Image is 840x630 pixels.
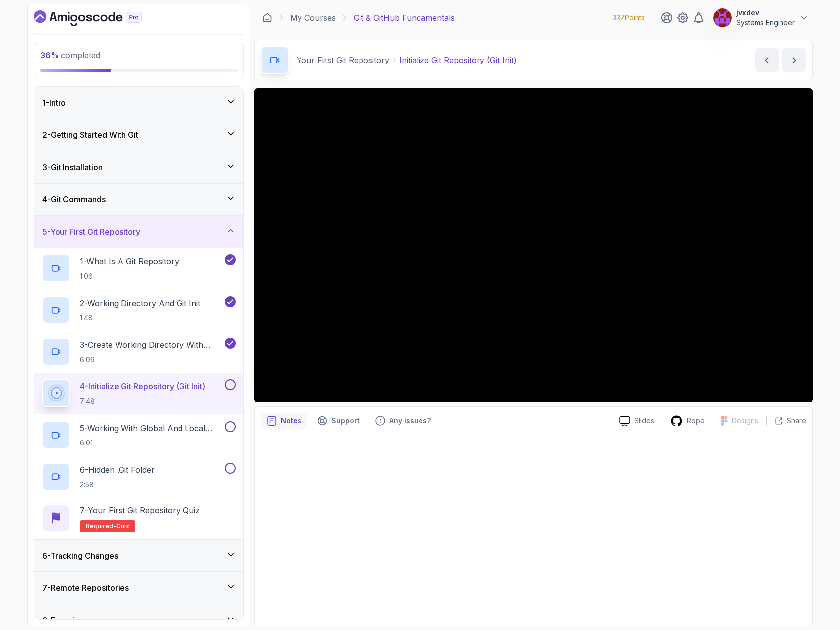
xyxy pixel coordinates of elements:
p: Slides [634,416,654,426]
button: 7-Your First Git Repository QuizRequired-quiz [42,504,236,532]
p: Any issues? [389,416,431,426]
a: Slides [611,416,662,426]
h3: 1 - Intro [42,97,66,109]
button: Share [766,416,806,426]
h3: 6 - Tracking Changes [42,550,118,562]
iframe: 4 - Initialize Git Repository (git init) [254,88,813,402]
span: completed [40,50,100,60]
button: 5-Working With Global And Local Configuration6:01 [42,421,236,449]
p: Initialize Git Repository (Git Init) [399,54,517,66]
p: 7:48 [80,396,205,406]
button: 7-Remote Repositories [34,572,243,604]
p: 337 Points [612,13,645,23]
p: 2:58 [80,480,155,490]
button: 4-Git Commands [34,184,243,215]
button: 1-Intro [34,87,243,119]
p: 1:48 [80,313,200,323]
button: 6-Hidden .git Folder2:58 [42,463,236,491]
p: Designs [732,416,758,426]
button: 6-Tracking Changes [34,540,243,571]
p: 1:06 [80,271,179,281]
p: 3 - Create Working Directory With Mkdir [80,339,223,351]
button: next content [782,48,806,72]
p: Support [331,416,360,426]
p: jvxdev [736,8,795,18]
button: previous content [755,48,779,72]
h3: 4 - Git Commands [42,193,106,205]
h3: 8 - Exercise [42,614,83,626]
p: 6 - Hidden .git Folder [80,464,155,476]
button: 2-Getting Started With Git [34,119,243,151]
a: Dashboard [34,10,165,26]
p: 1 - What Is A Git Repository [80,255,179,267]
button: 1-What Is A Git Repository1:06 [42,254,236,282]
p: 4 - Initialize Git Repository (Git Init) [80,380,205,392]
button: Support button [311,413,365,429]
h3: 3 - Git Installation [42,161,103,173]
p: Share [787,416,806,426]
h3: 2 - Getting Started With Git [42,129,138,141]
button: notes button [261,413,307,429]
p: Systems Engineer [736,18,795,28]
a: My Courses [290,12,336,24]
h3: 7 - Remote Repositories [42,582,129,594]
button: Feedback button [369,413,437,429]
p: 2 - Working Directory And Git Init [80,297,200,309]
button: 3-Create Working Directory With Mkdir6:09 [42,338,236,366]
p: 6:09 [80,355,223,365]
p: 7 - Your First Git Repository Quiz [80,504,200,516]
button: user profile imagejvxdevSystems Engineer [713,8,809,28]
p: 6:01 [80,438,223,448]
button: 4-Initialize Git Repository (Git Init)7:48 [42,379,236,407]
p: 5 - Working With Global And Local Configuration [80,422,223,434]
span: Required- [86,522,116,530]
a: Dashboard [262,13,272,23]
p: Repo [687,416,705,426]
button: 2-Working Directory And Git Init1:48 [42,296,236,324]
p: Notes [281,416,301,426]
p: Git & GitHub Fundamentals [354,12,455,24]
img: user profile image [713,8,732,27]
h3: 5 - Your First Git Repository [42,226,140,238]
a: Repo [662,415,713,427]
button: 3-Git Installation [34,151,243,183]
span: quiz [116,522,129,530]
span: 36 % [40,50,59,60]
button: 5-Your First Git Repository [34,216,243,248]
p: Your First Git Repository [297,54,389,66]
